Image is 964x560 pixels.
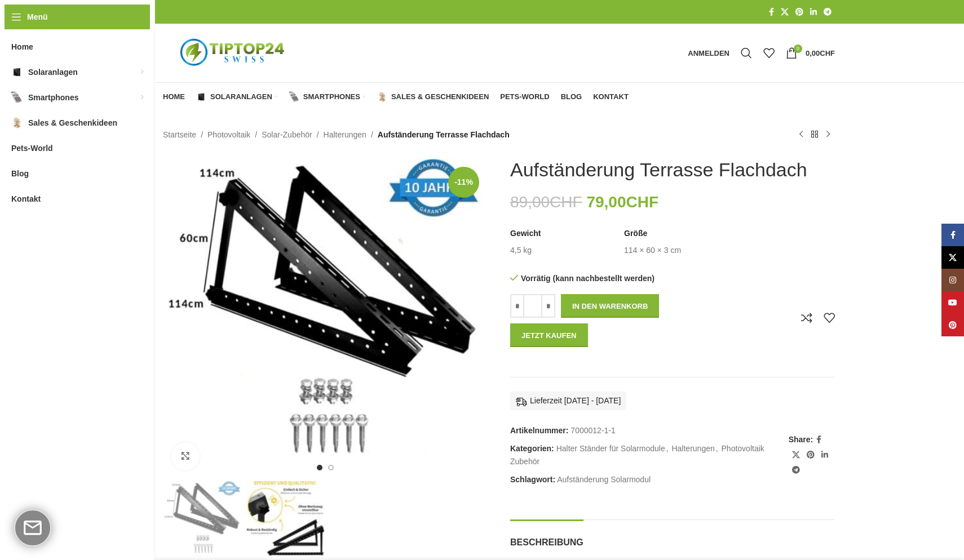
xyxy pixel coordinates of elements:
[28,87,78,108] span: Smartphones
[821,128,835,141] a: Nächstes Produkt
[550,193,582,211] span: CHF
[510,444,764,465] a: Photovoltaik Zubehör
[244,481,325,557] div: 2 / 2
[378,128,510,141] span: Aufständerung Terrasse Flachdach
[11,92,23,103] img: Smartphones
[163,86,185,108] a: Home
[245,481,324,557] img: Aufständerung Solarmodul
[391,92,489,101] span: Sales & Geschenkideen
[561,294,659,318] button: In den Warenkorb
[324,128,366,141] a: Halterungen
[780,42,841,64] a: 0 0,00CHF
[803,447,818,463] a: Pinterest Social Link
[758,42,780,64] div: Meine Wunschliste
[626,193,658,211] span: CHF
[28,113,117,133] span: Sales & Geschenkideen
[510,392,626,410] div: Lieferzeit [DATE] - [DATE]
[303,92,360,101] span: Smartphones
[510,536,583,548] span: Beschreibung
[794,45,802,53] span: 0
[207,128,250,141] a: Photovoltaik
[820,5,835,20] a: Telegram Social Link
[524,294,541,318] input: Produktmenge
[682,42,735,64] a: Anmelden
[941,224,964,246] a: Facebook Social Link
[163,128,196,141] a: Startseite
[807,5,820,20] a: LinkedIn Social Link
[196,86,278,108] a: Solaranlagen
[556,444,665,453] a: Halter Ständer für Solarmodule
[510,245,532,256] td: 4,5 kg
[510,475,555,484] span: Schlagwort:
[586,193,658,211] bdi: 79,00
[666,442,669,455] span: ,
[818,447,832,463] a: LinkedIn Social Link
[162,481,244,559] div: 1 / 2
[500,86,549,108] a: Pets-World
[688,50,729,57] span: Anmelden
[941,269,964,291] a: Instagram Social Link
[561,92,582,101] span: Blog
[557,475,651,484] a: Aufständerung Solarmodul
[593,92,629,101] span: Kontakt
[328,465,334,470] li: Go to slide 2
[157,86,634,108] div: Hauptnavigation
[11,163,29,184] span: Blog
[163,128,510,141] nav: Breadcrumb
[163,158,488,479] img: Aufständerung Solarmodul
[448,167,479,198] span: -11%
[289,92,299,102] img: Smartphones
[735,42,758,64] a: Suche
[377,86,489,108] a: Sales & Geschenkideen
[941,291,964,314] a: YouTube Social Link
[671,444,714,453] a: Halterungen
[813,432,825,447] a: Facebook Social Link
[510,193,582,211] bdi: 89,00
[806,49,835,57] bdi: 0,00
[510,228,541,239] span: Gewicht
[510,273,667,283] p: Vorrätig (kann nachbestellt werden)
[624,228,647,239] span: Größe
[941,246,964,269] a: X Social Link
[11,66,23,78] img: Solaranlagen
[820,49,835,57] span: CHF
[561,86,582,108] a: Blog
[28,62,78,82] span: Solaranlagen
[510,158,807,181] h1: Aufständerung Terrasse Flachdach
[377,92,387,102] img: Sales & Geschenkideen
[27,11,48,23] span: Menü
[11,138,53,158] span: Pets-World
[510,323,588,347] button: Jetzt kaufen
[941,314,964,336] a: Pinterest Social Link
[510,228,835,256] table: Produktdetails
[777,5,792,20] a: X Social Link
[162,158,489,479] div: 1 / 2
[500,92,549,101] span: Pets-World
[792,5,807,20] a: Pinterest Social Link
[510,426,568,435] span: Artikelnummer:
[163,481,242,559] img: Aufständerung Solarmodul
[789,463,803,478] a: Telegram Social Link
[210,92,272,101] span: Solaranlagen
[716,442,718,455] span: ,
[163,92,185,101] span: Home
[196,92,206,102] img: Solaranlagen
[11,37,33,57] span: Home
[289,86,366,108] a: Smartphones
[766,5,777,20] a: Facebook Social Link
[794,128,808,141] a: Vorheriges Produkt
[510,444,554,453] span: Kategorien:
[11,189,41,209] span: Kontakt
[593,86,629,108] a: Kontakt
[789,447,803,463] a: X Social Link
[163,48,304,57] a: Logo der Website
[262,128,312,141] a: Solar-Zubehör
[11,117,23,128] img: Sales & Geschenkideen
[317,465,322,470] li: Go to slide 1
[571,426,615,435] span: 7000012-1-1
[789,433,813,446] span: Share:
[624,245,681,256] td: 114 × 60 × 3 cm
